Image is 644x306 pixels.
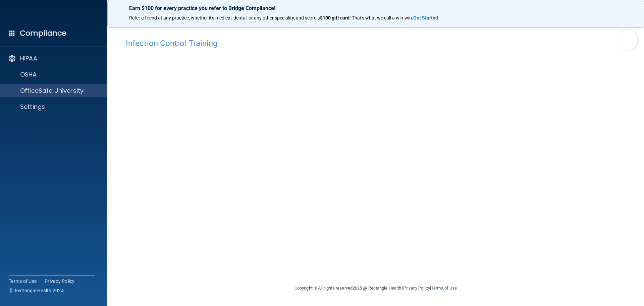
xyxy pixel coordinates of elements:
[8,71,98,79] a: OSHA
[9,278,37,285] a: Terms of Use
[403,286,430,291] a: Privacy Policy
[253,277,498,299] div: Copyright © All rights reserved 2025 @ Rectangle Health | |
[126,39,626,48] h4: Infection Control Training
[320,15,350,20] strong: $100 gift card
[8,87,98,95] a: OfficeSafe University
[618,30,637,50] button: Open Resource Center
[8,103,98,111] a: Settings
[45,278,75,285] a: Privacy Policy
[20,71,37,79] p: OSHA
[413,15,438,20] strong: Get Started
[126,51,461,258] iframe: infection-control-training
[413,15,439,20] a: Get Started
[20,54,37,62] p: HIPAA
[129,15,320,20] span: Refer a friend at any practice, whether it's medical, dental, or any other speciality, and score a
[20,87,84,95] p: OfficeSafe University
[129,5,622,11] p: Earn $100 for every practice you refer to Bridge Compliance!
[8,7,99,20] img: PMB logo
[20,29,66,38] h4: Compliance
[431,286,457,291] a: Terms of Use
[8,54,98,62] a: HIPAA
[20,103,45,111] p: Settings
[9,287,64,294] span: Ⓒ Rectangle Health 2024
[350,15,413,20] span: ! That's what we call a win-win.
